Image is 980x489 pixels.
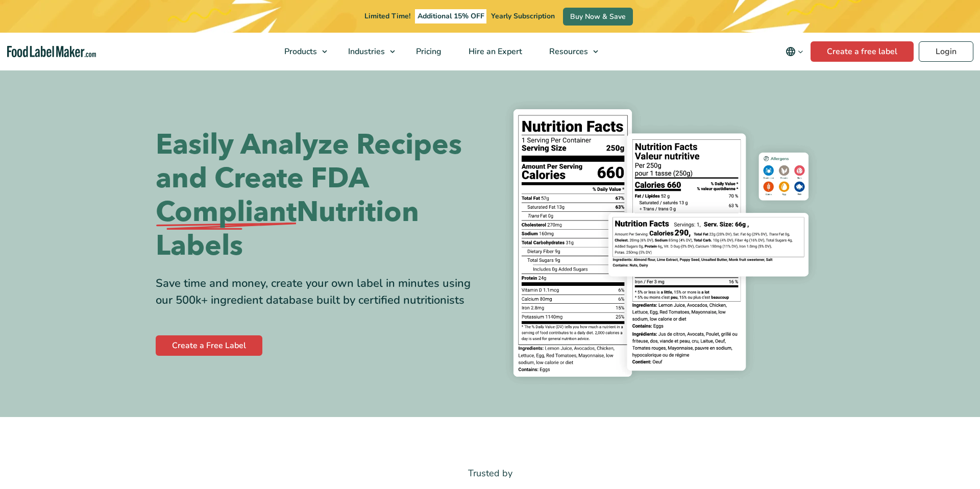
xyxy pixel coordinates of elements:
[345,46,386,57] span: Industries
[156,466,824,481] p: Trusted by
[465,46,523,57] span: Hire an Expert
[563,8,633,26] a: Buy Now & Save
[335,33,400,70] a: Industries
[271,33,332,70] a: Products
[413,46,443,57] span: Pricing
[403,33,453,70] a: Pricing
[156,275,482,309] div: Save time and money, create your own label in minutes using our 500k+ ingredient database built b...
[281,46,318,57] span: Products
[156,195,297,229] span: Compliant
[156,128,482,263] h1: Easily Analyze Recipes and Create FDA Nutrition Labels
[811,41,914,62] a: Create a free label
[919,41,973,62] a: Login
[156,335,262,356] a: Create a Free Label
[491,11,555,21] span: Yearly Subscription
[364,11,410,21] span: Limited Time!
[546,46,589,57] span: Resources
[415,9,487,23] span: Additional 15% OFF
[778,41,811,62] button: Change language
[7,46,96,58] a: Food Label Maker homepage
[455,33,533,70] a: Hire an Expert
[536,33,603,70] a: Resources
